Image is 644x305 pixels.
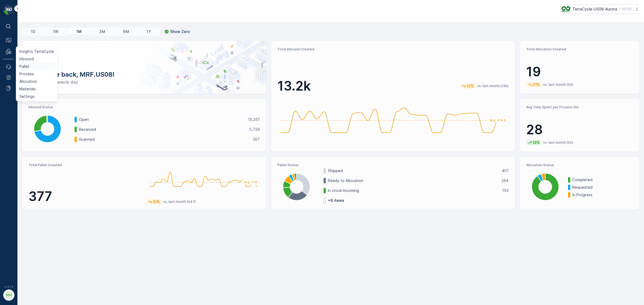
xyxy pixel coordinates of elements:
[152,199,160,204] p: 16%
[543,83,573,87] p: vs. last month (24)
[477,84,508,88] p: vs. last month (15k)
[502,168,508,173] p: 401
[79,137,249,142] p: Scanned
[562,6,570,12] img: image_ci7OI47.png
[502,188,508,193] p: 153
[5,291,13,299] div: MM
[53,29,58,34] p: 1W
[28,105,260,109] p: Inbound Status
[123,29,129,34] p: 6M
[466,83,474,89] p: 12%
[526,47,633,51] p: Total Allocation Created
[543,140,573,145] p: vs. last month (24)
[328,198,344,203] p: + 6 items
[31,70,258,79] p: Welcome back, MRF.US08!
[562,4,640,14] button: TerraCycle-US08-Aurora(-05:00)
[328,178,498,183] p: Ready to Allocation
[572,6,617,12] p: TerraCycle-US08-Aurora
[163,200,196,204] p: vs. last month (447)
[526,64,633,80] p: 19
[31,29,35,34] p: 1D
[572,177,633,183] p: Completed
[277,163,509,167] p: Pallet Status
[31,79,258,85] p: Have a zero-waste day
[28,163,142,167] p: Total Pallet Created
[79,127,246,132] p: Received
[79,117,244,122] p: Open
[502,178,508,183] p: 284
[619,7,632,11] p: ( -05:00 )
[572,185,633,190] p: Requested
[532,140,540,145] p: 18%
[170,29,190,34] p: Show Zero
[3,4,14,15] img: logo
[99,29,105,34] p: 3M
[3,289,14,301] button: MM
[526,122,633,138] p: 28
[248,117,260,122] p: 15,351
[526,163,633,167] p: Allocation Status
[572,192,633,198] p: In Progress
[249,127,260,132] p: 5,729
[526,105,633,109] p: Avg Time Spent per Process (hr)
[328,188,499,193] p: In stock-Incoming
[28,188,142,204] p: 377
[277,78,311,94] p: 13.2k
[3,285,14,288] span: v 1.51.0
[328,168,499,173] p: Shipped
[147,29,151,34] p: 1Y
[76,29,82,34] p: 1M
[277,47,509,51] p: Total Inbound Created
[532,82,540,87] p: 21%
[253,137,260,142] p: 267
